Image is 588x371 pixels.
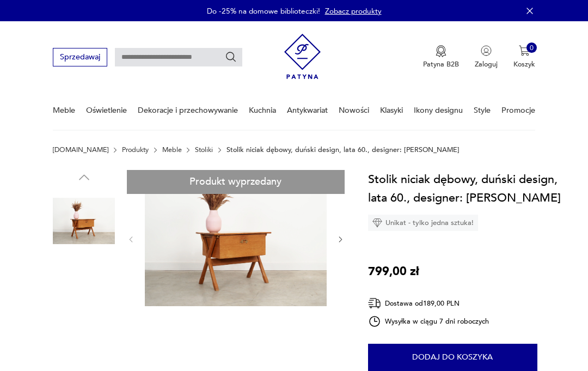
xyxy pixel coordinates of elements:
[513,59,535,69] p: Koszyk
[195,146,213,154] a: Stoliki
[368,296,381,310] img: Ikona dostawy
[414,92,463,129] a: Ikony designu
[53,48,107,66] button: Sprzedawaj
[526,42,537,53] div: 0
[475,45,498,69] button: Zaloguj
[53,54,107,61] a: Sprzedawaj
[225,51,237,63] button: Szukaj
[368,170,561,207] h1: Stolik niciak dębowy, duński design, lata 60., designer: [PERSON_NAME]
[145,170,327,307] img: Zdjęcie produktu Stolik niciak dębowy, duński design, lata 60., designer: Henning Kjærnulf
[325,6,382,16] a: Zobacz produkty
[423,45,459,69] button: Patyna B2B
[53,259,115,321] img: Zdjęcie produktu Stolik niciak dębowy, duński design, lata 60., designer: Henning Kjærnulf
[368,344,537,371] button: Dodaj do koszyka
[475,59,498,69] p: Zaloguj
[226,146,460,154] p: Stolik niciak dębowy, duński design, lata 60., designer: [PERSON_NAME]
[86,92,127,129] a: Oświetlenie
[368,315,489,328] div: Wysyłka w ciągu 7 dni roboczych
[207,6,320,16] p: Do -25% na domowe biblioteczki!
[53,190,115,252] img: Zdjęcie produktu Stolik niciak dębowy, duński design, lata 60., designer: Henning Kjærnulf
[339,92,369,129] a: Nowości
[436,45,446,57] img: Ikona medalu
[284,30,321,83] img: Patyna - sklep z meblami i dekoracjami vintage
[501,92,535,129] a: Promocje
[249,92,276,129] a: Kuchnia
[368,215,478,231] div: Unikat - tylko jedna sztuka!
[423,45,459,69] a: Ikona medaluPatyna B2B
[380,92,403,129] a: Klasyki
[474,92,491,129] a: Style
[513,45,535,69] button: 0Koszyk
[127,170,345,194] div: Produkt wyprzedany
[368,262,419,281] p: 799,00 zł
[372,218,382,228] img: Ikona diamentu
[53,92,75,129] a: Meble
[162,146,182,154] a: Meble
[481,45,492,56] img: Ikonka użytkownika
[53,146,108,154] a: [DOMAIN_NAME]
[423,59,459,69] p: Patyna B2B
[368,296,489,310] div: Dostawa od 189,00 PLN
[138,92,238,129] a: Dekoracje i przechowywanie
[519,45,530,56] img: Ikona koszyka
[287,92,328,129] a: Antykwariat
[122,146,149,154] a: Produkty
